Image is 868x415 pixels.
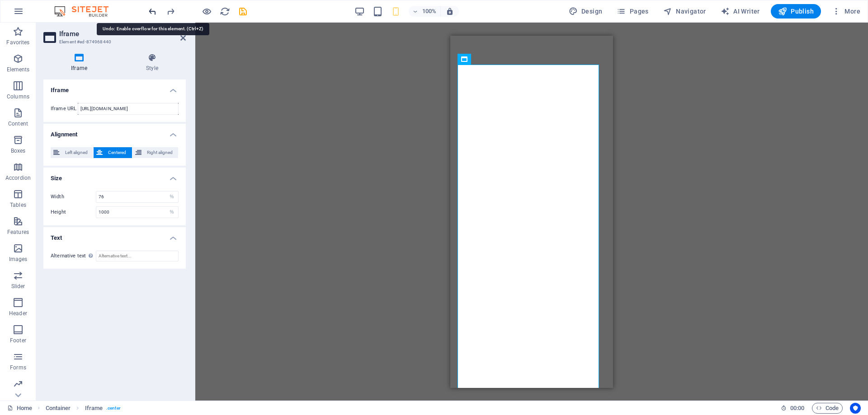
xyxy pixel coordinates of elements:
p: Slider [11,283,25,290]
span: Click to select. Double-click to edit [46,403,71,414]
i: Save (Ctrl+S) [238,6,248,17]
h4: Style [118,53,186,72]
button: Publish [771,4,821,19]
h4: Iframe [43,53,118,72]
button: reload [219,6,230,17]
label: Alternative text [51,251,96,261]
p: Header [9,310,27,317]
p: Images [9,256,28,263]
h6: Session time [781,403,805,414]
a: Click to cancel selection. Double-click to open Pages [7,403,32,414]
nav: breadcrumb [46,403,121,414]
button: More [828,4,864,19]
i: On resize automatically adjust zoom level to fit chosen device. [446,7,454,15]
span: : [797,405,798,411]
button: Code [812,403,843,414]
div: Design (Ctrl+Alt+Y) [565,4,606,19]
span: Navigator [663,7,706,16]
span: More [832,7,860,16]
span: Code [816,403,839,414]
span: Centered [105,147,129,158]
span: Right aligned [144,147,175,158]
p: Content [8,120,28,127]
p: Elements [7,66,30,73]
button: Left aligned [51,147,93,158]
p: Forms [10,364,26,371]
label: Iframe URL [51,106,78,111]
button: Pages [613,4,652,19]
button: Design [565,4,606,19]
h6: 100% [422,6,437,17]
span: . center [106,403,121,414]
p: Tables [10,201,26,209]
h2: Iframe [59,30,186,38]
p: Accordion [5,174,31,182]
button: Right aligned [132,147,178,158]
button: Navigator [660,4,710,19]
h4: Iframe [43,79,186,96]
span: Design [569,7,603,16]
img: Editor Logo [52,6,120,17]
span: Pages [617,7,648,16]
button: redo [165,6,176,17]
h3: Element #ed-874968440 [59,38,168,46]
button: Centered [94,147,132,158]
span: Publish [778,7,814,16]
label: Width [51,194,96,199]
span: Left aligned [62,147,90,158]
p: Favorites [6,39,29,46]
span: AI Writer [721,7,760,16]
input: Alternative text... [96,251,179,261]
h4: Alignment [43,124,186,140]
button: undo [147,6,158,17]
span: Click to select. Double-click to edit [85,403,103,414]
p: Boxes [11,147,26,154]
h4: Text [43,227,186,243]
button: save [237,6,248,17]
span: 00 00 [790,403,804,414]
p: Columns [7,93,29,100]
p: Features [7,228,29,236]
button: Usercentrics [850,403,861,414]
button: AI Writer [717,4,764,19]
label: Height [51,210,96,214]
p: Footer [10,337,26,344]
h4: Size [43,168,186,184]
button: 100% [409,6,441,17]
i: Redo: Change iframe width (Ctrl+Y, ⌘+Y) [165,6,176,17]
